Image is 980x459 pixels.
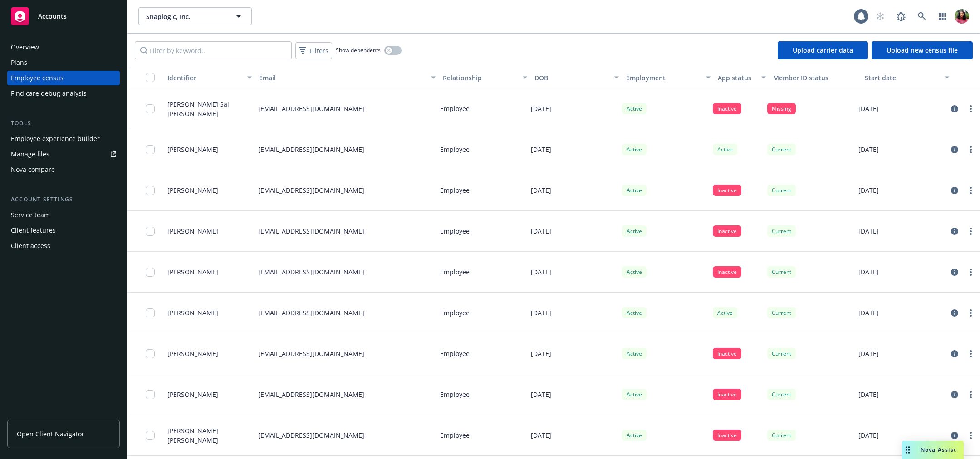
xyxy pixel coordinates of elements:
[7,239,120,253] a: Client access
[858,145,879,154] p: [DATE]
[767,430,796,441] div: Current
[7,195,120,204] div: Account settings
[965,389,976,400] a: more
[146,308,155,317] input: Toggle Row Selected
[921,446,956,454] span: Nova Assist
[11,71,64,85] div: Employee census
[443,73,517,83] div: Relationship
[7,147,120,161] a: Manage files
[11,208,50,222] div: Service team
[965,348,976,359] a: more
[7,119,120,128] div: Tools
[871,7,889,25] a: Start snowing
[167,390,218,399] span: [PERSON_NAME]
[713,185,741,196] div: Inactive
[164,67,255,88] button: Identifier
[7,132,120,146] a: Employee experience builder
[259,73,425,83] div: Email
[146,431,155,440] input: Toggle Row Selected
[295,42,332,59] button: Filters
[626,73,701,83] div: Employment
[913,7,931,25] a: Search
[146,145,155,154] input: Toggle Row Selected
[11,132,100,146] div: Employee experience builder
[622,307,647,318] div: Active
[17,429,84,439] span: Open Client Navigator
[949,226,960,237] a: circleInformation
[767,185,796,196] div: Current
[622,144,647,155] div: Active
[440,349,470,358] p: Employee
[7,208,120,222] a: Service team
[767,225,796,237] div: Current
[955,9,969,24] img: photo
[7,55,120,70] a: Plans
[531,349,551,358] p: [DATE]
[858,226,879,236] p: [DATE]
[949,103,960,114] a: circleInformation
[531,226,551,236] p: [DATE]
[146,73,155,82] input: Select all
[146,12,225,21] span: Snaplogic, Inc.
[965,226,976,237] a: more
[255,67,439,88] button: Email
[167,267,218,277] span: [PERSON_NAME]
[7,223,120,238] a: Client features
[11,55,27,70] div: Plans
[135,41,292,59] input: Filter by keyword...
[949,348,960,359] a: circleInformation
[7,71,120,85] a: Employee census
[167,226,218,236] span: [PERSON_NAME]
[622,348,647,359] div: Active
[11,86,87,101] div: Find care debug analysis
[531,186,551,195] p: [DATE]
[11,239,50,253] div: Client access
[872,41,973,59] a: Upload new census file
[167,145,218,154] span: [PERSON_NAME]
[167,186,218,195] span: [PERSON_NAME]
[622,225,647,237] div: Active
[858,104,879,113] p: [DATE]
[778,41,868,59] a: Upload carrier data
[531,390,551,399] p: [DATE]
[146,227,155,236] input: Toggle Row Selected
[858,267,879,277] p: [DATE]
[440,430,470,440] p: Employee
[767,348,796,359] div: Current
[138,7,252,25] button: Snaplogic, Inc.
[258,226,364,236] p: [EMAIL_ADDRESS][DOMAIN_NAME]
[11,162,55,177] div: Nova compare
[767,389,796,400] div: Current
[949,144,960,155] a: circleInformation
[440,308,470,317] p: Employee
[767,103,796,114] div: Missing
[965,144,976,155] a: more
[531,308,551,317] p: [DATE]
[713,307,737,318] div: Active
[258,186,364,195] p: [EMAIL_ADDRESS][DOMAIN_NAME]
[7,162,120,177] a: Nova compare
[440,104,470,113] p: Employee
[713,389,741,400] div: Inactive
[440,145,470,154] p: Employee
[714,67,769,88] button: App status
[297,44,330,57] span: Filters
[949,267,960,278] a: circleInformation
[440,226,470,236] p: Employee
[11,40,39,54] div: Overview
[861,67,953,88] button: Start date
[858,430,879,440] p: [DATE]
[11,147,49,161] div: Manage files
[258,308,364,317] p: [EMAIL_ADDRESS][DOMAIN_NAME]
[531,430,551,440] p: [DATE]
[622,389,647,400] div: Active
[965,430,976,441] a: more
[713,348,741,359] div: Inactive
[713,266,741,278] div: Inactive
[713,144,737,155] div: Active
[310,46,328,55] span: Filters
[949,389,960,400] a: circleInformation
[622,266,647,278] div: Active
[713,430,741,441] div: Inactive
[531,67,622,88] button: DOB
